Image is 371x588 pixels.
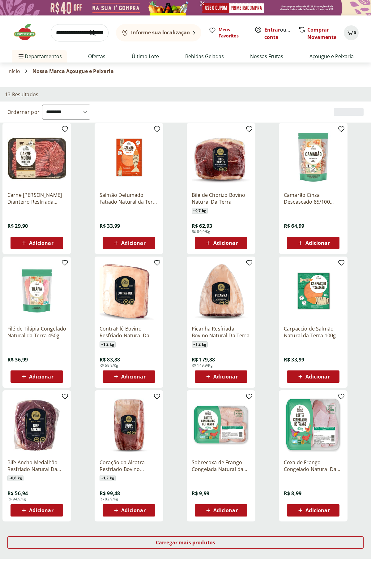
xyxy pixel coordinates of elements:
[192,229,211,234] span: R$ 89,9/Kg
[192,192,250,205] a: Bife de Chorizo Bovino Natural Da Terra
[284,395,343,454] img: Coxa de Frango Congelado Natural Da Terra 600g
[195,370,247,383] button: Adicionar
[284,223,304,229] span: R$ 64,99
[195,504,247,517] button: Adicionar
[132,53,159,60] a: Último Lote
[305,508,330,513] span: Adicionar
[7,459,66,473] a: Bife Ancho Medalhão Resfriado Natural Da Terra
[287,504,339,517] button: Adicionar
[11,237,63,249] button: Adicionar
[29,240,53,245] span: Adicionar
[287,237,339,249] button: Adicionar
[192,223,212,229] span: R$ 62,93
[131,29,190,36] b: Informe sua localização
[287,370,339,383] button: Adicionar
[12,23,43,41] img: Hortifruti
[103,504,155,517] button: Adicionar
[11,504,63,517] button: Adicionar
[5,91,38,98] h2: 13 Resultados
[100,325,158,339] a: ContraFilé Bovino Resfriado Natural Da Terra
[192,363,213,368] span: R$ 149,9/Kg
[192,356,215,363] span: R$ 179,88
[192,395,250,454] img: Sobrecoxa de Frango Congelada Natural da Terra 600g
[7,536,364,551] a: Carregar mais produtos
[264,26,292,41] span: ou
[7,223,28,229] span: R$ 29,90
[7,325,66,339] a: Filé de Tilápia Congelado Natural da Terra 450g
[7,356,28,363] span: R$ 36,99
[7,109,40,115] label: Ordernar por
[309,53,354,60] a: Açougue e Peixaria
[192,262,250,320] img: Picanha Resfriada Bovino Natural Da Terra
[100,356,120,363] span: R$ 83,88
[284,262,343,320] img: Carpaccio de Salmão Natural da Terra 100g
[121,508,145,513] span: Adicionar
[284,325,343,339] a: Carpaccio de Salmão Natural da Terra 100g
[100,363,118,368] span: R$ 69,9/Kg
[100,395,158,454] img: Coração da Alcatra Resfriado Bovino Natural Da Terra
[32,68,114,74] span: Nossa Marca Açougue e Peixaria
[51,24,109,41] input: search
[121,240,145,245] span: Adicionar
[100,262,158,320] img: ContraFilé Bovino Resfriado Natural Da Terra
[192,325,250,339] a: Picanha Resfriada Bovino Natural Da Terra
[17,49,25,64] button: Menu
[250,53,283,60] a: Nossas Frutas
[17,49,62,64] span: Departamentos
[100,128,158,187] img: Salmão Defumado Fatiado Natural da Terra 80g
[284,459,343,473] a: Coxa de Frango Congelado Natural Da Terra 600g
[305,240,330,245] span: Adicionar
[100,459,158,473] a: Coração da Alcatra Resfriado Bovino Natural Da Terra
[7,128,66,187] img: Carne Moída Bovina Dianteiro Resfriada Natural da Terra 500g
[307,26,336,41] a: Comprar Novamente
[213,374,237,379] span: Adicionar
[305,374,330,379] span: Adicionar
[195,237,247,249] button: Adicionar
[185,53,224,60] a: Bebidas Geladas
[192,459,250,473] a: Sobrecoxa de Frango Congelada Natural da Terra 600g
[213,240,237,245] span: Adicionar
[11,370,63,383] button: Adicionar
[7,68,20,74] a: Início
[103,237,155,249] button: Adicionar
[284,128,343,187] img: Camarão Cinza Descascado 85/100 Congelado Natural Da Terra 400g
[192,128,250,187] img: Bife de Chorizo Bovino Natural Da Terra
[89,29,104,37] button: Submit Search
[7,497,26,502] span: R$ 94,9/Kg
[100,475,116,481] span: ~ 1,2 kg
[100,223,120,229] span: R$ 33,99
[121,374,145,379] span: Adicionar
[192,341,208,348] span: ~ 1,2 kg
[209,27,247,39] a: Meus Favoritos
[192,208,208,214] span: ~ 0,7 kg
[213,508,237,513] span: Adicionar
[219,27,247,39] span: Meus Favoritos
[264,26,298,41] a: Criar conta
[7,490,28,497] span: R$ 56,94
[156,540,215,545] span: Carregar mais produtos
[284,192,343,205] a: Camarão Cinza Descascado 85/100 Congelado Natural Da Terra 400g
[7,395,66,454] img: Bife Ancho Medalhão Resfriado Natural Da Terra
[116,24,201,41] button: Informe sua localização
[344,25,359,40] button: Carrinho
[100,341,116,348] span: ~ 1,2 kg
[29,374,53,379] span: Adicionar
[192,490,209,497] span: R$ 9,99
[100,497,118,502] span: R$ 82,9/Kg
[7,262,66,320] img: Filé de Tilápia Congelado Natural da Terra 450g
[354,30,356,36] span: 0
[88,53,105,60] a: Ofertas
[7,192,66,205] a: Carne [PERSON_NAME] Dianteiro Resfriada Natural da Terra 500g
[103,370,155,383] button: Adicionar
[29,508,53,513] span: Adicionar
[100,192,158,205] a: Salmão Defumado Fatiado Natural da Terra 80g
